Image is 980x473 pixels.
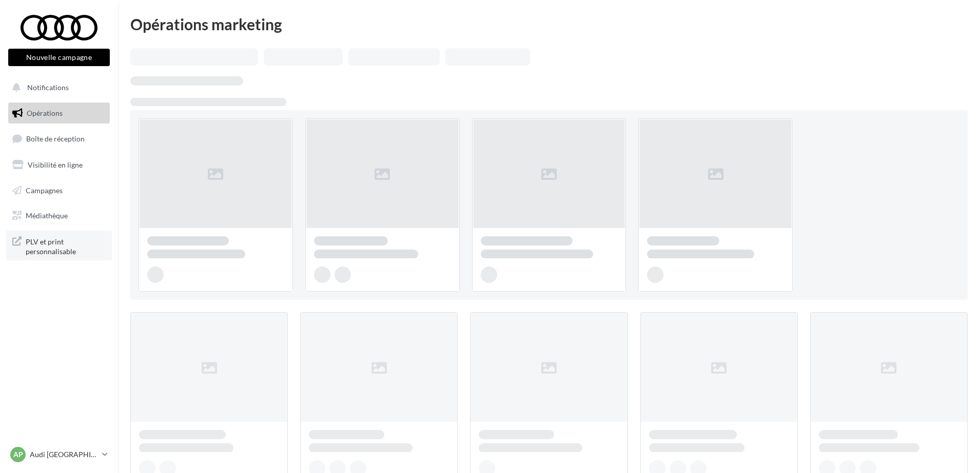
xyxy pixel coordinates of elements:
[6,205,112,227] a: Médiathèque
[27,83,69,92] span: Notifications
[6,128,112,150] a: Boîte de réception
[26,235,106,257] span: PLV et print personnalisable
[26,134,85,143] span: Boîte de réception
[27,109,63,117] span: Opérations
[130,16,968,32] div: Opérations marketing
[6,77,108,98] button: Notifications
[6,102,112,124] a: Opérations
[28,160,83,169] span: Visibilité en ligne
[6,231,112,261] a: PLV et print personnalisable
[26,211,68,220] span: Médiathèque
[13,449,23,460] span: AP
[8,49,110,66] button: Nouvelle campagne
[26,186,63,194] span: Campagnes
[6,180,112,201] a: Campagnes
[30,449,98,460] p: Audi [GEOGRAPHIC_DATA] 16
[8,445,110,464] a: AP Audi [GEOGRAPHIC_DATA] 16
[6,154,112,176] a: Visibilité en ligne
